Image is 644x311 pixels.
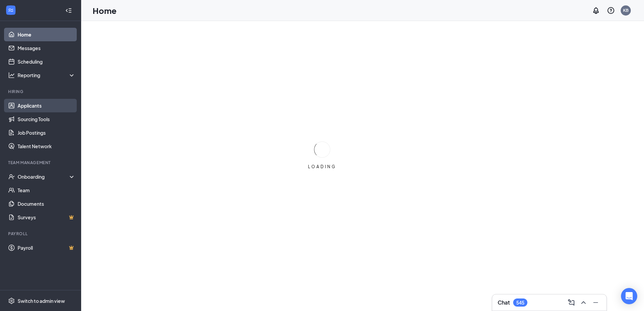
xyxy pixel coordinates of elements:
div: LOADING [305,164,339,170]
svg: Minimize [592,298,600,307]
div: Switch to admin view [18,297,65,304]
button: Minimize [590,297,601,308]
a: Messages [18,41,75,55]
a: SurveysCrown [18,210,75,224]
div: 545 [516,300,524,306]
a: PayrollCrown [18,241,75,254]
a: Scheduling [18,55,75,68]
a: Team [18,183,75,197]
svg: UserCheck [8,173,15,180]
div: Onboarding [18,173,70,180]
svg: WorkstreamLogo [7,7,14,14]
div: Reporting [18,72,76,79]
div: Payroll [8,231,74,237]
a: Sourcing Tools [18,112,75,126]
svg: QuestionInfo [607,6,615,15]
svg: ComposeMessage [567,298,575,307]
h3: Chat [498,299,510,306]
a: Documents [18,197,75,210]
div: KB [623,7,628,13]
a: Job Postings [18,126,75,139]
h1: Home [93,5,117,16]
div: Open Intercom Messenger [621,288,637,304]
a: Applicants [18,99,75,112]
button: ChevronUp [578,297,589,308]
svg: Analysis [8,72,15,79]
svg: Notifications [592,6,600,15]
svg: Settings [8,297,15,304]
a: Home [18,28,75,41]
div: Team Management [8,160,74,165]
a: Talent Network [18,139,75,153]
div: Hiring [8,89,74,94]
svg: ChevronUp [579,298,588,307]
button: ComposeMessage [566,297,577,308]
svg: Collapse [65,7,72,14]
